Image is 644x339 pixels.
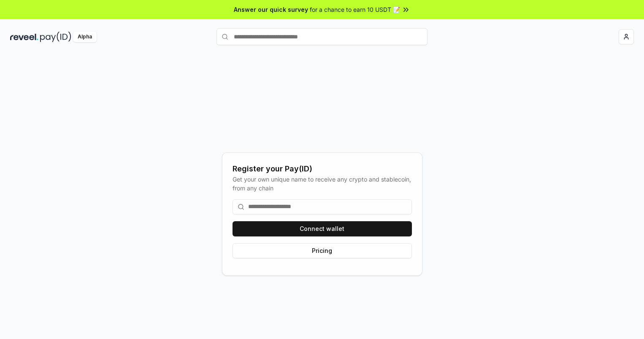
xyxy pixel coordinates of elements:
div: Register your Pay(ID) [233,163,412,175]
span: for a chance to earn 10 USDT 📝 [310,5,400,14]
div: Alpha [73,32,97,42]
button: Pricing [233,243,412,258]
div: Get your own unique name to receive any crypto and stablecoin, from any chain [233,175,412,193]
img: pay_id [40,32,71,42]
button: Connect wallet [233,221,412,236]
img: reveel_dark [10,32,38,42]
span: Answer our quick survey [234,5,308,14]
